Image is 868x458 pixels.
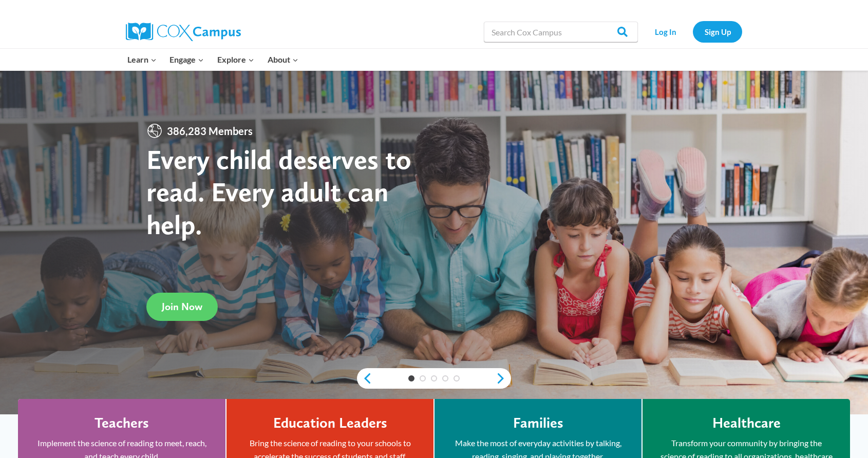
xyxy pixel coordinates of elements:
a: next [496,372,511,385]
a: 3 [431,375,437,381]
span: Engage [169,53,204,66]
a: 1 [408,375,414,381]
a: previous [357,372,372,385]
nav: Primary Navigation [121,49,305,70]
span: Explore [217,53,254,66]
input: Search Cox Campus [484,22,638,42]
span: Join Now [162,300,202,313]
nav: Secondary Navigation [643,21,742,42]
a: 5 [454,375,460,381]
span: About [268,53,298,66]
h4: Teachers [95,414,149,432]
h4: Families [513,414,563,432]
h4: Education Leaders [273,414,387,432]
img: Cox Campus [126,23,241,41]
span: 386,283 Members [163,123,257,139]
a: Sign Up [693,21,742,42]
span: Learn [127,53,157,66]
h4: Healthcare [712,414,781,432]
a: 2 [420,375,426,381]
a: Log In [643,21,688,42]
a: Join Now [146,293,218,321]
div: content slider buttons [357,368,511,389]
a: 4 [442,375,448,381]
strong: Every child deserves to read. Every adult can help. [146,143,411,241]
